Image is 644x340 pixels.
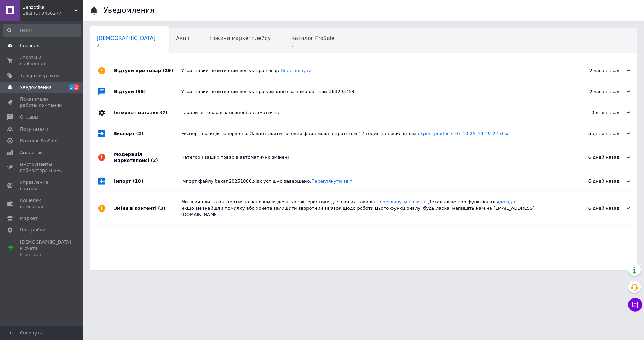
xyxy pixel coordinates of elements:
[114,171,181,192] div: Імпорт
[181,131,561,137] div: Експорт позицій завершено. Завантажити готовий файл можна протягом 12 годин за посиланням:
[181,178,561,184] div: Імпорт файлу бекап20251006.xlsx успішно завершено.
[74,84,79,90] span: 3
[176,35,189,41] span: Акції
[20,73,59,79] span: Товары и услуги
[561,205,630,212] div: 6 дней назад
[561,178,630,184] div: 6 дней назад
[20,114,38,120] span: Отзывы
[20,239,71,258] span: [DEMOGRAPHIC_DATA] и счета
[158,206,165,211] span: (3)
[561,154,630,161] div: 6 дней назад
[561,110,630,116] div: 3 дня назад
[104,6,155,14] h1: Уведомления
[20,96,64,109] span: Показатели работы компании
[114,81,181,102] div: Відгуки
[114,102,181,123] div: Інтернет магазин
[20,150,46,156] span: Аналитика
[20,197,64,210] span: Кошелек компании
[20,138,57,144] span: Каталог ProSale
[114,123,181,144] div: Експорт
[181,89,561,95] div: У вас новий позитивний відгук про компанію за замовленням 364295454.
[20,227,45,233] span: Настройки
[20,161,64,174] span: Инструменты вебмастера и SEO
[561,68,630,74] div: 2 часа назад
[561,131,630,137] div: 5 дней назад
[291,35,334,41] span: Каталог ProSale
[311,178,352,184] a: Переглянути звіт
[20,43,39,49] span: Главная
[163,68,173,73] span: (29)
[114,144,181,171] div: Модерація маркетплейсі
[20,251,71,258] div: Prom топ
[136,131,144,136] span: (2)
[377,199,425,204] a: Переглянути позиції
[418,131,509,136] a: export-products-07-10-25_19-29-22.xlsx
[291,43,334,48] span: 3
[136,89,146,94] span: (35)
[628,298,642,312] button: Чат с покупателем
[281,68,311,73] a: Переглянути
[210,35,271,41] span: Новини маркетплейсу
[181,110,561,116] div: Габарити товарів заповнені автоматично
[181,154,561,161] div: Категорії ваших товарів автоматично змінені
[20,54,64,67] span: Заказы и сообщения
[114,192,181,225] div: Зміни в контенті
[22,4,74,10] span: Benzotika
[20,84,51,91] span: Уведомления
[151,158,158,163] span: (2)
[20,179,64,192] span: Управление сайтом
[3,24,81,37] input: Поиск
[181,68,561,74] div: У вас новий позитивний відгук про товар.
[561,89,630,95] div: 2 часа назад
[133,178,143,184] span: (10)
[20,126,48,132] span: Покупатели
[114,60,181,81] div: Відгуки про товар
[160,110,167,115] span: (7)
[97,43,156,48] span: 3
[181,199,561,218] div: Ми знайшли та автоматично заповнили деякі характеристики для ваших товарів. . Детальніше про функ...
[22,10,83,17] div: Ваш ID: 3450277
[69,84,74,90] span: 3
[499,199,517,204] a: довідці
[20,215,38,221] span: Маркет
[97,35,156,41] span: [DEMOGRAPHIC_DATA]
